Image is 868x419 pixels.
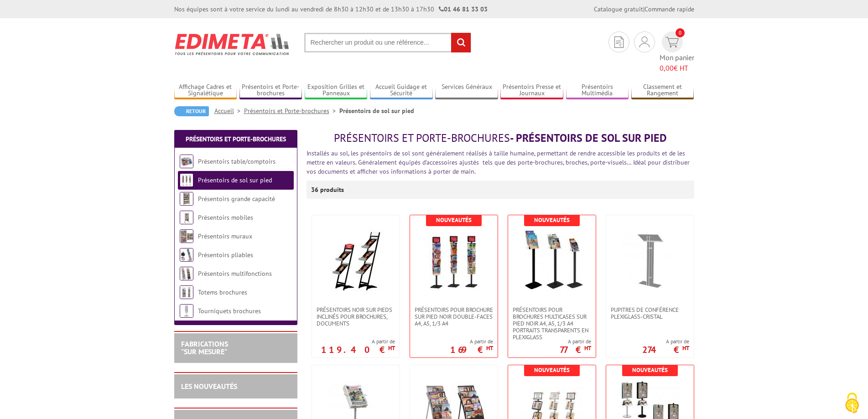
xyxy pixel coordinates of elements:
[180,267,193,280] img: Présentoirs multifonctions
[618,229,682,293] img: Pupitres de conférence plexiglass-cristal
[660,63,694,73] span: € HT
[174,27,291,61] img: Edimeta
[606,306,694,320] a: Pupitres de conférence plexiglass-cristal
[513,306,591,341] span: Présentoirs pour brochures multicases sur pied NOIR A4, A5, 1/3 A4 Portraits transparents en plex...
[180,173,193,187] img: Présentoirs de sol sur pied
[520,229,584,293] img: Présentoirs pour brochures multicases sur pied NOIR A4, A5, 1/3 A4 Portraits transparents en plex...
[198,288,247,296] a: Totems brochures
[660,31,694,73] a: devis rapide 0 Mon panier 0,00€ HT
[439,5,488,13] strong: 01 46 81 33 03
[450,338,493,345] span: A partir de
[435,83,498,98] a: Services Généraux
[244,107,339,115] a: Présentoirs et Porte-brochures
[639,36,650,47] img: devis rapide
[181,382,237,391] a: LES NOUVEAUTÉS
[304,33,471,52] input: Rechercher un produit ou une référence...
[312,306,400,327] a: Présentoirs NOIR sur pieds inclinés pour brochures, documents
[594,5,643,13] a: Catalogue gratuit
[311,181,345,199] p: 36 produits
[450,347,493,352] p: 169 €
[198,157,275,166] a: Présentoirs table/comptoirs
[180,229,193,243] img: Présentoirs muraux
[305,83,368,98] a: Exposition Grilles et Panneaux
[321,338,395,345] span: A partir de
[239,83,302,98] a: Présentoirs et Porte-brochures
[198,195,275,203] a: Présentoirs grande capacité
[594,5,694,14] div: |
[560,338,591,345] span: A partir de
[180,304,193,318] img: Tourniquets brochures
[451,33,471,52] input: rechercher
[534,366,570,374] b: Nouveautés
[198,176,272,184] a: Présentoirs de sol sur pied
[534,216,570,224] b: Nouveautés
[370,83,433,98] a: Accueil Guidage et Sécurité
[836,388,868,419] button: Cookies (fenêtre modale)
[486,344,493,352] sup: HT
[660,63,674,72] span: 0,00
[611,306,689,320] span: Pupitres de conférence plexiglass-cristal
[676,28,685,37] span: 0
[388,344,395,352] sup: HT
[334,131,510,145] span: Présentoirs et Porte-brochures
[180,248,193,262] img: Présentoirs pliables
[410,306,498,327] a: Présentoirs pour brochure sur pied NOIR double-faces A4, A5, 1/3 A4
[180,211,193,224] img: Présentoirs mobiles
[436,216,472,224] b: Nouveautés
[181,339,228,357] a: FABRICATIONS"Sur Mesure"
[415,306,493,327] span: Présentoirs pour brochure sur pied NOIR double-faces A4, A5, 1/3 A4
[307,149,690,176] font: Installés au sol, les présentoirs de sol sont généralement réalisés à taille humaine, permettant ...
[198,213,253,222] a: Présentoirs mobiles
[614,36,624,48] img: devis rapide
[660,52,694,73] span: Mon panier
[500,83,563,98] a: Présentoirs Presse et Journaux
[682,344,689,352] sup: HT
[665,37,679,47] img: devis rapide
[339,106,414,115] li: Présentoirs de sol sur pied
[180,192,193,206] img: Présentoirs grande capacité
[198,251,253,259] a: Présentoirs pliables
[632,366,668,374] b: Nouveautés
[422,229,486,293] img: Présentoirs pour brochure sur pied NOIR double-faces A4, A5, 1/3 A4
[180,285,193,299] img: Totems brochures
[566,83,629,98] a: Présentoirs Multimédia
[321,347,395,352] p: 119.40 €
[631,83,694,98] a: Classement et Rangement
[198,307,261,315] a: Tourniquets brochures
[642,347,689,352] p: 274 €
[307,132,694,144] h1: - Présentoirs de sol sur pied
[560,347,591,352] p: 77 €
[186,135,286,143] a: Présentoirs et Porte-brochures
[214,107,244,115] a: Accueil
[317,306,395,327] span: Présentoirs NOIR sur pieds inclinés pour brochures, documents
[324,229,388,292] img: Présentoirs NOIR sur pieds inclinés pour brochures, documents
[198,269,272,278] a: Présentoirs multifonctions
[174,106,209,116] a: Retour
[841,392,863,414] img: Cookies (fenêtre modale)
[180,155,193,168] img: Présentoirs table/comptoirs
[642,338,689,345] span: A partir de
[174,83,237,98] a: Affichage Cadres et Signalétique
[508,306,596,341] a: Présentoirs pour brochures multicases sur pied NOIR A4, A5, 1/3 A4 Portraits transparents en plex...
[198,232,252,240] a: Présentoirs muraux
[645,5,694,13] a: Commande rapide
[174,5,488,14] div: Nos équipes sont à votre service du lundi au vendredi de 8h30 à 12h30 et de 13h30 à 17h30
[584,344,591,352] sup: HT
